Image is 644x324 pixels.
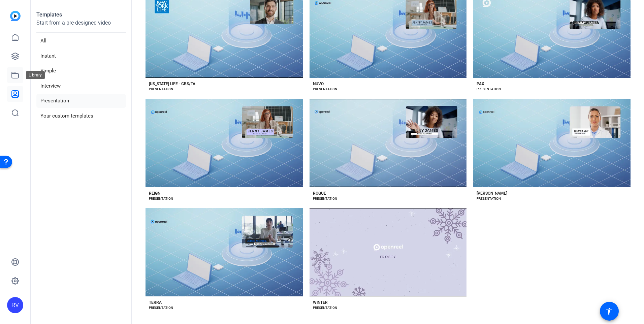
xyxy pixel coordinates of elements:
mat-icon: accessibility [605,307,613,315]
li: Simple [36,64,126,78]
div: RV [7,297,23,313]
li: Interview [36,79,126,93]
div: PRESENTATION [313,87,337,92]
div: REIGN [149,191,160,196]
div: Library [26,71,45,79]
div: [US_STATE] LIFE - GBS/TA [149,81,195,87]
div: PRESENTATION [149,305,173,311]
div: PRESENTATION [149,87,173,92]
div: NUVO [313,81,324,87]
li: Your custom templates [36,109,126,123]
li: All [36,34,126,48]
div: [PERSON_NAME] [477,191,507,196]
div: PRESENTATION [313,305,337,311]
div: ROGUE [313,191,326,196]
p: Start from a pre-designed video [36,19,126,33]
div: PRESENTATION [149,196,173,201]
button: Template image [310,208,467,297]
div: PAX [477,81,484,87]
div: TERRA [149,300,162,305]
div: PRESENTATION [477,87,501,92]
button: Template image [146,99,303,187]
button: Template image [473,99,631,187]
button: Template image [146,208,303,297]
div: PRESENTATION [477,196,501,201]
button: Template image [310,99,467,187]
div: WINTER [313,300,328,305]
img: blue-gradient.svg [10,11,21,21]
div: PRESENTATION [313,196,337,201]
strong: Templates [36,11,62,18]
li: Instant [36,49,126,63]
li: Presentation [36,94,126,108]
